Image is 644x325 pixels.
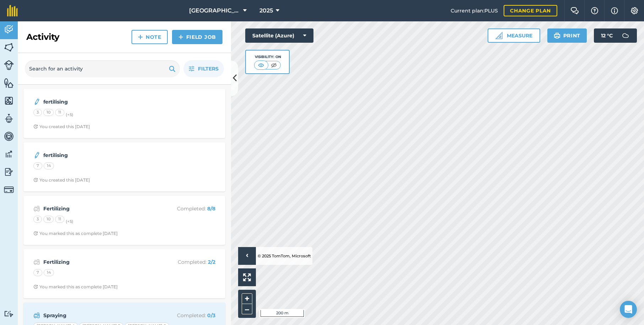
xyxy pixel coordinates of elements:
[33,124,90,130] div: You created this [DATE]
[4,310,14,317] img: svg+xml;base64,PD94bWwgdmVyc2lvbj0iMS4wIiBlbmNvZGluZz0idXRmLTgiPz4KPCEtLSBHZW5lcmF0b3I6IEFkb2JlIE...
[488,28,540,43] button: Measure
[4,78,14,88] img: svg+xml;base64,PHN2ZyB4bWxucz0iaHR0cDovL3d3dy53My5vcmcvMjAwMC9zdmciIHdpZHRoPSI1NiIgaGVpZ2h0PSI2MC...
[55,109,64,116] div: 11
[33,216,42,223] div: 3
[4,131,14,142] img: svg+xml;base64,PD94bWwgdmVyc2lvbj0iMS4wIiBlbmNvZGluZz0idXRmLTgiPz4KPCEtLSBHZW5lcmF0b3I6IEFkb2JlIE...
[43,98,156,106] strong: fertilising
[4,113,14,124] img: svg+xml;base64,PD94bWwgdmVyc2lvbj0iMS4wIiBlbmNvZGluZz0idXRmLTgiPz4KPCEtLSBHZW5lcmF0b3I6IEFkb2JlIE...
[611,6,618,15] img: svg+xml;base64,PHN2ZyB4bWxucz0iaHR0cDovL3d3dy53My5vcmcvMjAwMC9zdmciIHdpZHRoPSIxNyIgaGVpZ2h0PSIxNy...
[43,258,156,266] strong: Fertilizing
[138,33,143,41] img: svg+xml;base64,PHN2ZyB4bWxucz0iaHR0cDovL3d3dy53My5vcmcvMjAwMC9zdmciIHdpZHRoPSIxNCIgaGVpZ2h0PSIyNC...
[28,253,221,294] a: FertilizingCompleted: 2/2714Clock with arrow pointing clockwiseYou marked this as complete [DATE]
[33,178,38,182] img: Clock with arrow pointing clockwise
[594,28,637,43] button: 12 °C
[43,151,156,159] strong: fertilising
[630,7,639,14] img: A cog icon
[28,200,221,241] a: FertilizingCompleted: 8/831011(+5)Clock with arrow pointing clockwiseYou marked this as complete ...
[4,149,14,159] img: svg+xml;base64,PD94bWwgdmVyc2lvbj0iMS4wIiBlbmNvZGluZz0idXRmLTgiPz4KPCEtLSBHZW5lcmF0b3I6IEFkb2JlIE...
[44,162,54,169] div: 14
[4,95,14,106] img: svg+xml;base64,PHN2ZyB4bWxucz0iaHR0cDovL3d3dy53My5vcmcvMjAwMC9zdmciIHdpZHRoPSI1NiIgaGVpZ2h0PSI2MC...
[172,30,222,44] a: Field Job
[33,311,40,320] img: svg+xml;base64,PD94bWwgdmVyc2lvbj0iMS4wIiBlbmNvZGluZz0idXRmLTgiPz4KPCEtLSBHZW5lcmF0b3I6IEFkb2JlIE...
[208,259,215,265] strong: 2 / 2
[245,28,313,43] button: Satellite (Azure)
[256,247,311,265] li: © 2025 TomTom, Microsoft
[25,60,180,77] input: Search for an activity
[4,24,14,35] img: svg+xml;base64,PD94bWwgdmVyc2lvbj0iMS4wIiBlbmNvZGluZz0idXRmLTgiPz4KPCEtLSBHZW5lcmF0b3I6IEFkb2JlIE...
[238,247,256,265] button: ›
[259,6,273,15] span: 2025
[554,31,560,40] img: svg+xml;base64,PHN2ZyB4bWxucz0iaHR0cDovL3d3dy53My5vcmcvMjAwMC9zdmciIHdpZHRoPSIxOSIgaGVpZ2h0PSIyNC...
[169,64,176,73] img: svg+xml;base64,PHN2ZyB4bWxucz0iaHR0cDovL3d3dy53My5vcmcvMjAwMC9zdmciIHdpZHRoPSIxOSIgaGVpZ2h0PSIyNC...
[159,311,215,319] p: Completed :
[254,54,281,60] div: Visibility: On
[33,151,41,159] img: svg+xml;base64,PD94bWwgdmVyc2lvbj0iMS4wIiBlbmNvZGluZz0idXRmLTgiPz4KPCEtLSBHZW5lcmF0b3I6IEFkb2JlIE...
[4,42,14,53] img: svg+xml;base64,PHN2ZyB4bWxucz0iaHR0cDovL3d3dy53My5vcmcvMjAwMC9zdmciIHdpZHRoPSI1NiIgaGVpZ2h0PSI2MC...
[243,273,251,281] img: Four arrows, one pointing top left, one top right, one bottom right and the last bottom left
[28,147,221,187] a: fertilising714Clock with arrow pointing clockwiseYou created this [DATE]
[33,231,38,236] img: Clock with arrow pointing clockwise
[33,269,42,276] div: 7
[257,62,265,69] img: svg+xml;base64,PHN2ZyB4bWxucz0iaHR0cDovL3d3dy53My5vcmcvMjAwMC9zdmciIHdpZHRoPSI1MCIgaGVpZ2h0PSI0MC...
[547,28,587,43] button: Print
[590,7,599,14] img: A question mark icon
[183,60,224,77] button: Filters
[159,205,215,213] p: Completed :
[504,5,557,16] a: Change plan
[620,301,637,318] div: Open Intercom Messenger
[570,7,579,14] img: Two speech bubbles overlapping with the left bubble in the forefront
[33,204,40,213] img: svg+xml;base64,PD94bWwgdmVyc2lvbj0iMS4wIiBlbmNvZGluZz0idXRmLTgiPz4KPCEtLSBHZW5lcmF0b3I6IEFkb2JlIE...
[159,258,215,266] p: Completed :
[33,177,90,183] div: You created this [DATE]
[66,112,73,117] small: (+ 5 )
[33,258,40,266] img: svg+xml;base64,PD94bWwgdmVyc2lvbj0iMS4wIiBlbmNvZGluZz0idXRmLTgiPz4KPCEtLSBHZW5lcmF0b3I6IEFkb2JlIE...
[207,312,215,319] strong: 0 / 3
[618,28,633,43] img: svg+xml;base64,PD94bWwgdmVyc2lvbj0iMS4wIiBlbmNvZGluZz0idXRmLTgiPz4KPCEtLSBHZW5lcmF0b3I6IEFkb2JlIE...
[33,124,38,129] img: Clock with arrow pointing clockwise
[198,65,219,73] span: Filters
[33,109,42,116] div: 3
[33,284,118,290] div: You marked this as complete [DATE]
[246,252,248,261] span: ›
[242,293,252,304] button: +
[33,98,41,106] img: svg+xml;base64,PD94bWwgdmVyc2lvbj0iMS4wIiBlbmNvZGluZz0idXRmLTgiPz4KPCEtLSBHZW5lcmF0b3I6IEFkb2JlIE...
[601,28,613,43] span: 12 ° C
[43,311,156,319] strong: Spraying
[207,205,215,212] strong: 8 / 8
[495,32,503,39] img: Ruler icon
[451,7,498,15] span: Current plan : PLUS
[33,231,118,236] div: You marked this as complete [DATE]
[44,269,54,276] div: 14
[132,30,168,44] a: Note
[33,162,42,169] div: 7
[242,304,252,314] button: –
[43,205,156,213] strong: Fertilizing
[55,216,64,223] div: 11
[4,60,14,70] img: svg+xml;base64,PD94bWwgdmVyc2lvbj0iMS4wIiBlbmNvZGluZz0idXRmLTgiPz4KPCEtLSBHZW5lcmF0b3I6IEFkb2JlIE...
[4,185,14,195] img: svg+xml;base64,PD94bWwgdmVyc2lvbj0iMS4wIiBlbmNvZGluZz0idXRmLTgiPz4KPCEtLSBHZW5lcmF0b3I6IEFkb2JlIE...
[28,93,221,134] a: fertilising31011(+5)Clock with arrow pointing clockwiseYou created this [DATE]
[33,284,38,289] img: Clock with arrow pointing clockwise
[43,216,54,223] div: 10
[66,219,73,224] small: (+ 5 )
[189,6,240,15] span: [GEOGRAPHIC_DATA]
[7,5,18,16] img: fieldmargin Logo
[4,167,14,177] img: svg+xml;base64,PD94bWwgdmVyc2lvbj0iMS4wIiBlbmNvZGluZz0idXRmLTgiPz4KPCEtLSBHZW5lcmF0b3I6IEFkb2JlIE...
[178,33,183,41] img: svg+xml;base64,PHN2ZyB4bWxucz0iaHR0cDovL3d3dy53My5vcmcvMjAwMC9zdmciIHdpZHRoPSIxNCIgaGVpZ2h0PSIyNC...
[43,109,54,116] div: 10
[269,62,278,69] img: svg+xml;base64,PHN2ZyB4bWxucz0iaHR0cDovL3d3dy53My5vcmcvMjAwMC9zdmciIHdpZHRoPSI1MCIgaGVpZ2h0PSI0MC...
[26,31,59,43] h2: Activity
